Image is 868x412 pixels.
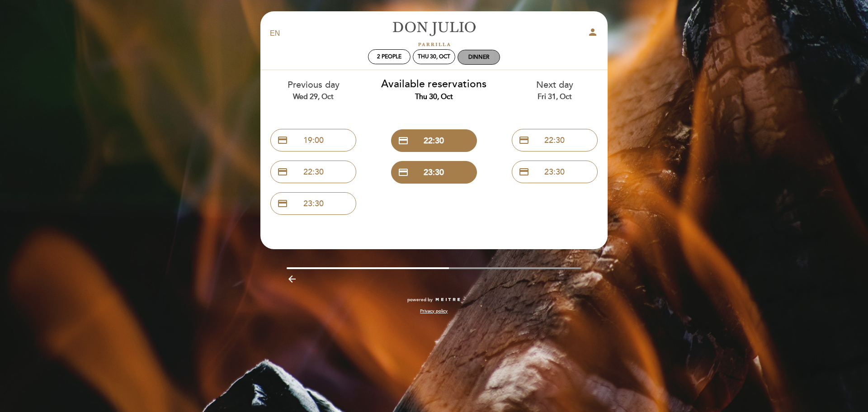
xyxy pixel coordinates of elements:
[407,297,461,303] a: powered by
[270,192,356,215] button: credit_card 23:30
[587,27,598,41] button: person
[407,297,433,303] span: powered by
[377,21,491,46] a: [PERSON_NAME]
[277,135,288,146] span: credit_card
[587,27,598,38] i: person
[512,129,598,152] button: credit_card 22:30
[519,166,529,177] span: credit_card
[512,161,598,183] button: credit_card 23:30
[519,135,529,146] span: credit_card
[418,53,450,60] div: Thu 30, Oct
[277,166,288,177] span: credit_card
[260,92,367,102] div: Wed 29, Oct
[270,161,356,183] button: credit_card 22:30
[287,274,297,284] i: arrow_backward
[377,53,401,60] span: 2 people
[398,135,409,146] span: credit_card
[391,161,477,184] button: credit_card 23:30
[391,129,477,152] button: credit_card 22:30
[468,54,489,61] div: Dinner
[398,167,409,178] span: credit_card
[277,198,288,209] span: credit_card
[501,79,608,102] div: Next day
[420,308,448,314] a: Privacy policy
[270,129,356,152] button: credit_card 19:00
[381,92,488,102] div: Thu 30, Oct
[501,92,608,102] div: Fri 31, Oct
[260,79,367,102] div: Previous day
[381,77,488,102] div: Available reservations
[435,298,461,302] img: MEITRE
